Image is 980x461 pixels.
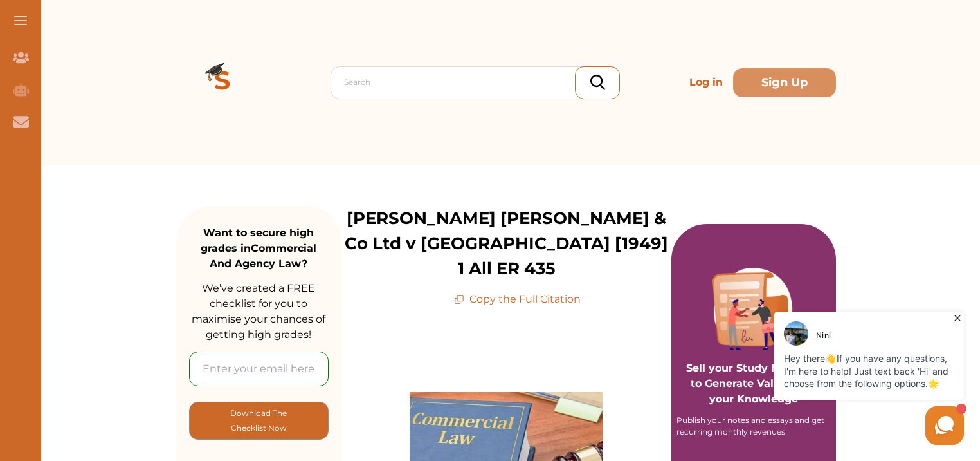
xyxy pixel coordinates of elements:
[201,227,316,270] strong: Want to secure high grades in Commercial And Agency Law ?
[189,352,329,386] input: Enter your email here
[341,206,671,281] p: [PERSON_NAME] [PERSON_NAME] & Co Ltd v [GEOGRAPHIC_DATA] [1949] 1 All ER 435
[192,282,325,341] span: We’ve created a FREE checklist for you to maximise your chances of getting high grades!
[712,268,795,350] img: Purple card image
[590,75,605,90] img: search_icon
[671,308,967,448] iframe: HelpCrunch
[684,70,728,95] p: Log in
[215,406,302,436] p: Download The Checklist Now
[176,36,269,129] img: Logo
[454,292,581,307] p: Copy the Full Citation
[189,402,329,440] button: [object Object]
[733,68,836,97] button: Sign Up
